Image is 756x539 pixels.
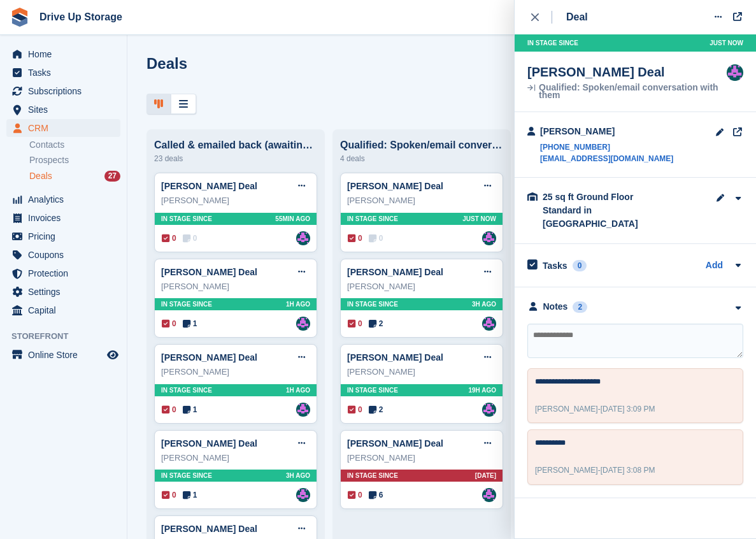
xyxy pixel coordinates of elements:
[6,246,120,264] a: menu
[347,280,496,293] div: [PERSON_NAME]
[183,318,197,329] span: 1
[601,466,655,475] span: [DATE] 3:08 PM
[482,403,496,417] img: Andy
[6,346,120,364] a: menu
[468,385,496,395] span: 19H AGO
[104,171,120,182] div: 27
[527,83,727,99] div: Qualified: Spoken/email conversation with them
[161,214,212,224] span: In stage since
[369,233,383,244] span: 0
[543,260,567,271] h2: Tasks
[161,194,310,207] div: [PERSON_NAME]
[28,64,104,82] span: Tasks
[162,404,176,415] span: 0
[161,524,257,534] a: [PERSON_NAME] Deal
[29,170,52,182] span: Deals
[6,101,120,119] a: menu
[10,8,29,27] img: stora-icon-8386f47178a22dfd0bd8f6a31ec36ba5ce8667c1dd55bd0f319d3a0aa187defe.svg
[286,471,310,480] span: 3H AGO
[28,45,104,63] span: Home
[34,6,127,27] a: Drive Up Storage
[540,125,673,138] div: [PERSON_NAME]
[161,267,257,277] a: [PERSON_NAME] Deal
[6,264,120,282] a: menu
[527,38,578,48] span: In stage since
[369,404,383,415] span: 2
[6,45,120,63] a: menu
[296,231,310,245] img: Andy
[29,169,120,183] a: Deals 27
[475,471,496,480] span: [DATE]
[348,233,362,244] span: 0
[347,352,443,363] a: [PERSON_NAME] Deal
[348,404,362,415] span: 0
[573,260,587,271] div: 0
[162,233,176,244] span: 0
[535,403,655,415] div: -
[286,385,310,395] span: 1H AGO
[347,452,496,464] div: [PERSON_NAME]
[347,299,398,309] span: In stage since
[296,403,310,417] img: Andy
[527,64,727,80] div: [PERSON_NAME] Deal
[161,438,257,449] a: [PERSON_NAME] Deal
[340,151,503,166] div: 4 deals
[727,64,743,81] img: Andy
[162,318,176,329] span: 0
[347,385,398,395] span: In stage since
[161,471,212,480] span: In stage since
[347,366,496,378] div: [PERSON_NAME]
[183,404,197,415] span: 1
[6,227,120,245] a: menu
[29,154,69,166] span: Prospects
[347,214,398,224] span: In stage since
[161,280,310,293] div: [PERSON_NAME]
[183,233,197,244] span: 0
[482,488,496,502] img: Andy
[28,346,104,364] span: Online Store
[6,301,120,319] a: menu
[154,140,317,151] div: Called & emailed back (awaiting response)
[543,300,568,313] div: Notes
[566,10,588,25] div: Deal
[296,317,310,331] img: Andy
[710,38,743,48] span: Just now
[472,299,496,309] span: 3H AGO
[543,190,670,231] div: 25 sq ft Ground Floor Standard in [GEOGRAPHIC_DATA]
[146,55,187,72] h1: Deals
[161,366,310,378] div: [PERSON_NAME]
[162,489,176,501] span: 0
[29,139,120,151] a: Contacts
[348,318,362,329] span: 0
[11,330,127,343] span: Storefront
[540,153,673,164] a: [EMAIL_ADDRESS][DOMAIN_NAME]
[28,301,104,319] span: Capital
[161,181,257,191] a: [PERSON_NAME] Deal
[482,231,496,245] img: Andy
[340,140,503,151] div: Qualified: Spoken/email conversation with them
[105,347,120,363] a: Preview store
[183,489,197,501] span: 1
[28,190,104,208] span: Analytics
[482,317,496,331] a: Andy
[28,283,104,301] span: Settings
[348,489,362,501] span: 0
[29,154,120,167] a: Prospects
[6,64,120,82] a: menu
[369,318,383,329] span: 2
[28,227,104,245] span: Pricing
[347,194,496,207] div: [PERSON_NAME]
[706,259,723,273] a: Add
[161,385,212,395] span: In stage since
[28,82,104,100] span: Subscriptions
[154,151,317,166] div: 23 deals
[601,405,655,413] span: [DATE] 3:09 PM
[369,489,383,501] span: 6
[6,209,120,227] a: menu
[161,352,257,363] a: [PERSON_NAME] Deal
[28,101,104,119] span: Sites
[462,214,496,224] span: Just now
